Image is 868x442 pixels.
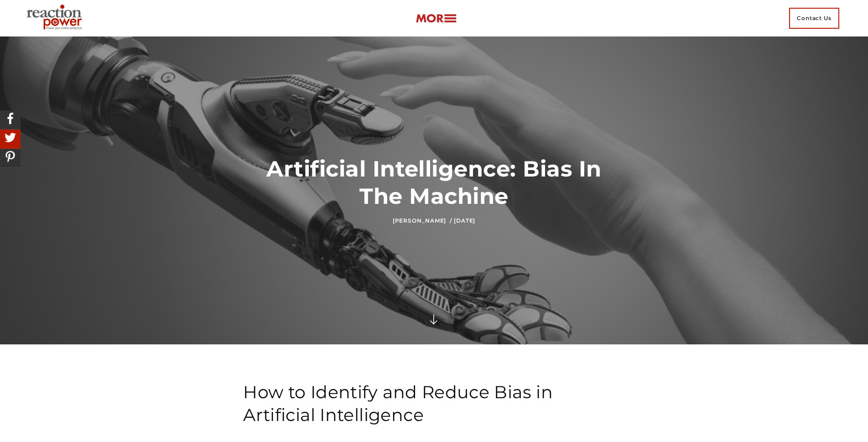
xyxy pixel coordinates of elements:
img: Share On Twitter [2,130,18,146]
img: Share On Facebook [2,110,18,126]
a: [PERSON_NAME] / [393,217,452,224]
img: Executive Branding | Personal Branding Agency [23,2,89,35]
span: How to Identify and Reduce Bias in Artificial Intelligence [243,381,553,426]
img: Share On Pinterest [2,149,18,165]
h1: Artificial Intelligence: Bias In The Machine [243,155,625,210]
img: more-btn.png [416,13,457,24]
time: [DATE] [454,217,475,224]
span: Contact Us [789,8,839,29]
